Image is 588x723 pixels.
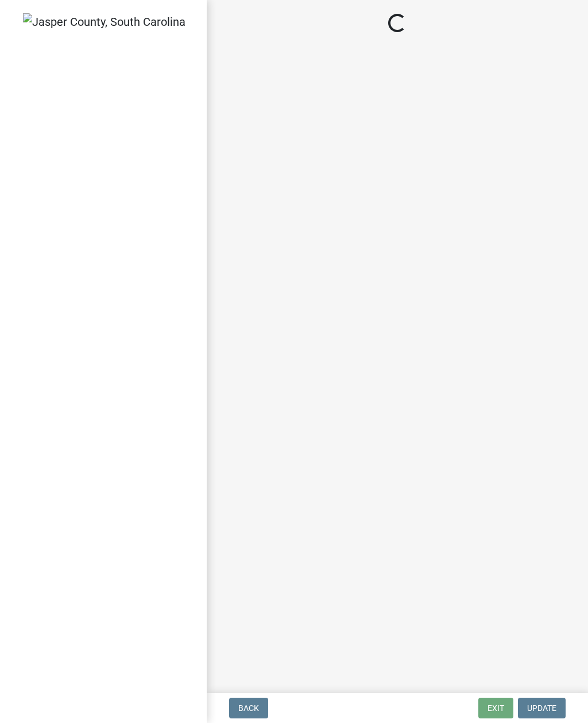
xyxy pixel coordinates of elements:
span: Back [238,703,259,713]
span: Update [527,703,556,713]
button: Update [518,698,566,718]
button: Back [229,698,268,718]
img: Jasper County, South Carolina [23,13,185,30]
button: Exit [478,698,513,718]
